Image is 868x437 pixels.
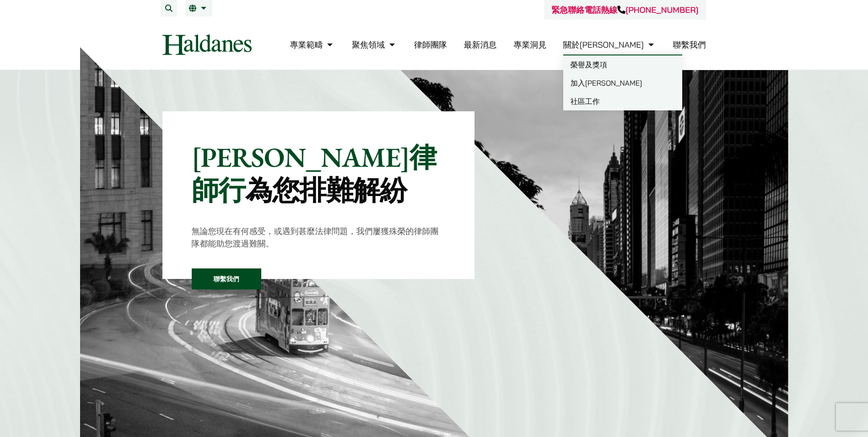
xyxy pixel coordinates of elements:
[192,225,446,250] p: 無論您現在有何感受，或遇到甚麼法律問題，我們屢獲殊榮的律師團隊都能助您渡過難關。
[192,268,261,290] a: 聯繫我們
[563,92,682,110] a: 社區工作
[192,141,446,207] p: [PERSON_NAME]律師行
[162,34,252,55] img: Logo of Haldanes
[563,74,682,92] a: 加入[PERSON_NAME]
[352,39,397,50] a: 聚焦領域
[551,5,698,15] a: 緊急聯絡電話熱線[PHONE_NUMBER]
[245,172,407,208] mark: 為您排難解紛
[464,39,496,50] a: 最新消息
[189,5,209,12] a: 繁
[414,39,447,50] a: 律師團隊
[290,39,335,50] a: 專業範疇
[563,55,682,74] a: 榮譽及獎項
[513,39,546,50] a: 專業洞見
[563,39,656,50] a: 關於何敦
[673,39,706,50] a: 聯繫我們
